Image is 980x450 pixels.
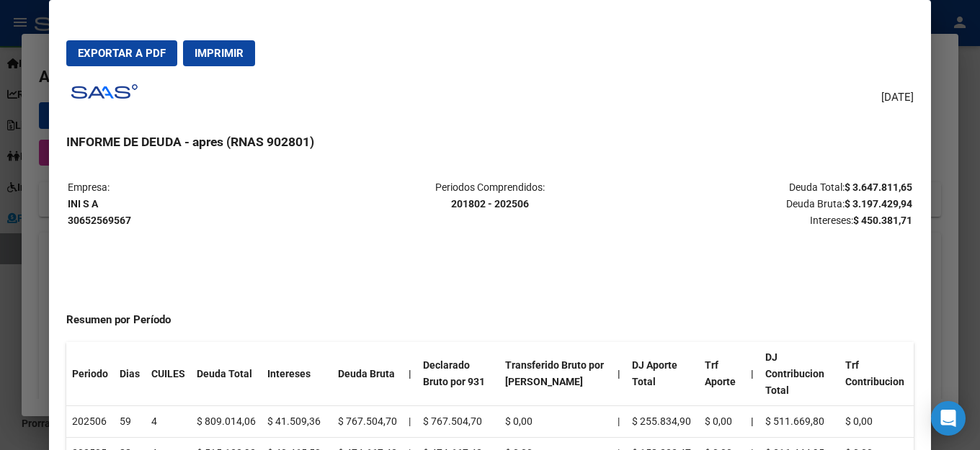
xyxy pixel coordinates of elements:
th: Transferido Bruto por [PERSON_NAME] [499,342,611,406]
h4: Resumen por Período [66,312,914,328]
th: Deuda Bruta [332,342,403,406]
th: Trf Contribucion [839,342,914,406]
th: Deuda Total [191,342,262,406]
span: [DATE] [881,89,914,106]
th: | [612,342,626,406]
th: Intereses [262,342,332,406]
p: Empresa: [68,179,348,228]
strong: $ 3.197.429,94 [845,198,912,210]
td: 202506 [66,406,114,438]
td: | [403,406,417,438]
td: $ 809.014,06 [191,406,262,438]
span: Imprimir [195,47,244,60]
th: Trf Aporte [699,342,745,406]
h3: INFORME DE DEUDA - apres (RNAS 902801) [66,132,914,151]
strong: $ 450.381,71 [853,215,912,226]
td: $ 255.834,90 [626,406,700,438]
p: Periodos Comprendidos: [349,179,630,212]
th: Declarado Bruto por 931 [417,342,499,406]
th: | [403,342,417,406]
button: Imprimir [183,40,255,66]
div: Open Intercom Messenger [931,401,966,436]
th: Dias [114,342,146,406]
strong: 201802 - 202506 [451,198,529,210]
th: DJ Contribucion Total [759,342,839,406]
th: CUILES [146,342,191,406]
button: Exportar a PDF [66,40,177,66]
td: $ 767.504,70 [332,406,403,438]
th: | [745,342,759,406]
td: 4 [146,406,191,438]
strong: INI S A 30652569567 [68,198,131,226]
th: Periodo [66,342,114,406]
td: $ 511.669,80 [759,406,839,438]
span: Exportar a PDF [78,47,166,60]
th: DJ Aporte Total [626,342,700,406]
td: $ 0,00 [499,406,611,438]
td: $ 767.504,70 [417,406,499,438]
td: $ 0,00 [699,406,745,438]
td: 59 [114,406,146,438]
td: $ 0,00 [839,406,914,438]
strong: $ 3.647.811,65 [845,181,912,193]
td: | [612,406,626,438]
th: | [745,406,759,438]
p: Deuda Total: Deuda Bruta: Intereses: [632,179,912,228]
td: $ 41.509,36 [262,406,332,438]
